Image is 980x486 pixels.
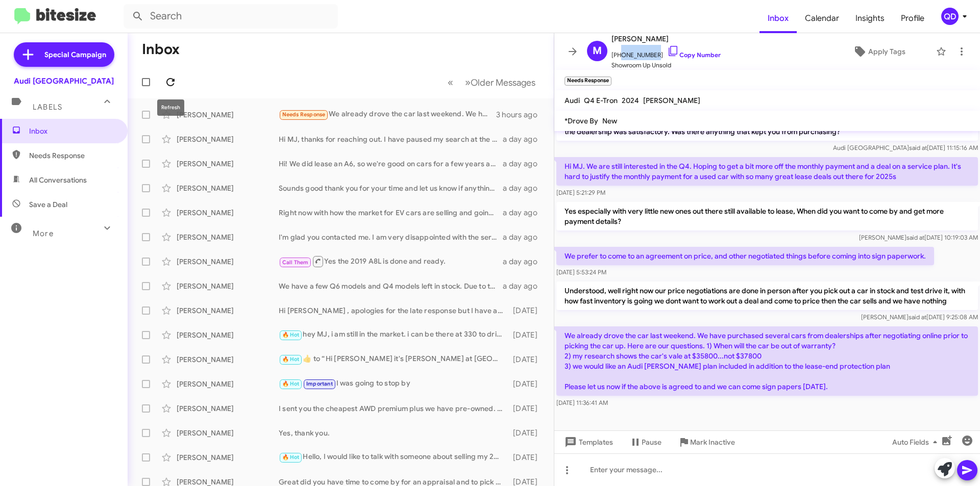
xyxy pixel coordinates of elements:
nav: Page navigation example [442,72,542,93]
div: a day ago [503,257,546,267]
button: Previous [442,72,459,93]
span: Labels [33,103,62,112]
div: [PERSON_NAME] [177,330,279,340]
span: [PERSON_NAME] [DATE] 9:25:08 AM [861,313,978,321]
div: Hi MJ, thanks for reaching out. I have paused my search at the moment. Best wishes. [279,134,503,144]
div: a day ago [503,134,546,144]
small: Needs Response [565,76,611,86]
p: Yes especially with very little new ones out there still available to lease, When did you want to... [556,202,978,231]
div: [PERSON_NAME] [177,354,279,365]
span: Mark Inactive [690,433,735,451]
button: Pause [621,433,670,451]
div: Right now with how the market for EV cars are selling and going fast we are leaving price negotia... [279,208,503,218]
div: [PERSON_NAME] [177,159,279,169]
div: [PERSON_NAME] [177,183,279,193]
span: [PERSON_NAME] [DATE] 10:19:03 AM [859,234,978,241]
span: Older Messages [471,77,535,88]
button: QD [933,8,969,25]
span: Save a Deal [29,199,67,210]
div: a day ago [503,183,546,193]
div: a day ago [503,208,546,218]
span: Pause [642,433,661,451]
div: We have a few Q6 models and Q4 models left in stock. Due to the inventory going fast we are leavi... [279,281,503,291]
span: 2024 [622,96,639,105]
div: a day ago [503,159,546,169]
div: Yes, thank you. [279,428,508,438]
span: [DATE] 5:21:29 PM [556,189,605,196]
span: 🔥 Hot [282,454,300,461]
div: [PERSON_NAME] [177,428,279,438]
div: [PERSON_NAME] [177,379,279,389]
div: Sounds good thank you for your time and let us know if anything changes. [279,183,503,193]
div: [DATE] [508,403,546,414]
span: 🔥 Hot [282,356,300,363]
span: Audi [565,96,580,105]
span: Inbox [29,126,116,136]
span: Q4 E-Tron [584,96,618,105]
div: QD [941,8,959,25]
p: Understood, well right now our price negotiations are done in person after you pick out a car in ... [556,282,978,310]
span: Needs Response [282,111,326,118]
div: hey MJ, i am still in the market. i can be there at 330 to drive the q8 sportback? [279,329,508,341]
div: Hello, I would like to talk with someone about selling my 2016 SQ5. I'm shopping around for the b... [279,451,508,463]
div: Hi [PERSON_NAME] , apologies for the late response but I have already acquired a q6 [279,305,508,316]
span: [PERSON_NAME] [643,96,700,105]
span: said at [906,234,924,241]
span: 🔥 Hot [282,380,300,387]
span: [DATE] 5:53:24 PM [556,268,606,276]
div: [PERSON_NAME] [177,305,279,316]
input: Search [124,4,338,29]
div: [DATE] [508,330,546,340]
div: [PERSON_NAME] [177,110,279,120]
div: [DATE] [508,452,546,463]
p: We already drove the car last weekend. We have purchased several cars from dealerships after nego... [556,326,978,396]
span: » [465,76,471,89]
a: Profile [893,4,933,33]
div: [PERSON_NAME] [177,281,279,291]
div: Audi [GEOGRAPHIC_DATA] [14,76,114,86]
span: said at [909,313,926,321]
div: ​👍​ to “ Hi [PERSON_NAME] it's [PERSON_NAME] at [GEOGRAPHIC_DATA]. Can I get you any more info on... [279,353,508,365]
span: Important [306,380,333,387]
span: Showroom Up Unsold [611,60,721,70]
div: [PERSON_NAME] [177,452,279,463]
p: We prefer to come to an agreement on price, and other negotiated things before coming into sign p... [556,247,934,265]
span: Call Them [282,259,309,266]
span: M [593,43,602,59]
div: Yes the 2019 A8L is done and ready. [279,255,503,268]
div: I'm glad you contacted me. I am very disappointed with the service I received, not only at [GEOGR... [279,232,503,242]
button: Mark Inactive [670,433,743,451]
span: Apply Tags [868,42,905,61]
a: Inbox [759,4,797,33]
span: « [448,76,453,89]
span: [DATE] 11:36:41 AM [556,399,608,406]
span: said at [909,144,927,151]
button: Apply Tags [826,42,931,61]
span: 🔥 Hot [282,331,300,338]
div: a day ago [503,281,546,291]
div: [DATE] [508,379,546,389]
span: Needs Response [29,150,116,161]
span: Audi [GEOGRAPHIC_DATA] [DATE] 11:15:16 AM [833,144,978,151]
div: I was going to stop by [279,378,508,390]
button: Auto Fields [884,433,949,451]
span: *Drove By [565,116,598,125]
div: Hi! We did lease an A6, so we're good on cars for a few years at least [279,159,503,169]
p: Hi MJ. We are still interested in the Q4. Hoping to get a bit more off the monthly payment and a ... [556,157,978,186]
h1: Inbox [142,41,180,58]
span: [PERSON_NAME] [611,33,721,45]
div: [PERSON_NAME] [177,403,279,414]
span: More [33,229,54,238]
a: Calendar [797,4,847,33]
div: Refresh [157,99,184,116]
div: We already drove the car last weekend. We have purchased several cars from dealerships after nego... [279,109,496,120]
a: Copy Number [667,51,721,59]
div: a day ago [503,232,546,242]
span: New [602,116,617,125]
div: 3 hours ago [496,110,546,120]
a: Insights [847,4,893,33]
span: All Conversations [29,175,87,185]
